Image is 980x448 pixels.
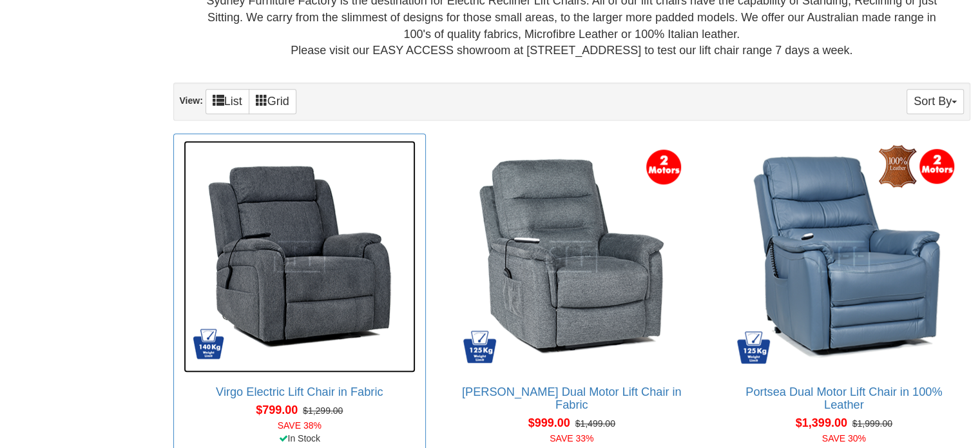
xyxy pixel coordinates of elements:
[796,416,847,429] span: $1,399.00
[249,89,296,114] a: Grid
[206,89,249,114] a: List
[852,418,892,429] del: $1,999.00
[822,433,866,443] font: SAVE 30%
[550,433,593,443] font: SAVE 33%
[745,385,942,411] a: Portsea Dual Motor Lift Chair in 100% Leather
[728,141,960,373] img: Portsea Dual Motor Lift Chair in 100% Leather
[575,418,615,429] del: $1,499.00
[528,416,570,429] span: $999.00
[462,385,682,411] a: [PERSON_NAME] Dual Motor Lift Chair in Fabric
[216,385,383,398] a: Virgo Electric Lift Chair in Fabric
[303,405,343,416] del: $1,299.00
[278,420,322,431] font: SAVE 38%
[184,141,416,373] img: Virgo Electric Lift Chair in Fabric
[456,141,687,373] img: Bristow Dual Motor Lift Chair in Fabric
[256,404,298,416] span: $799.00
[180,95,203,106] strong: View:
[171,432,429,445] div: In Stock
[907,89,964,114] button: Sort By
